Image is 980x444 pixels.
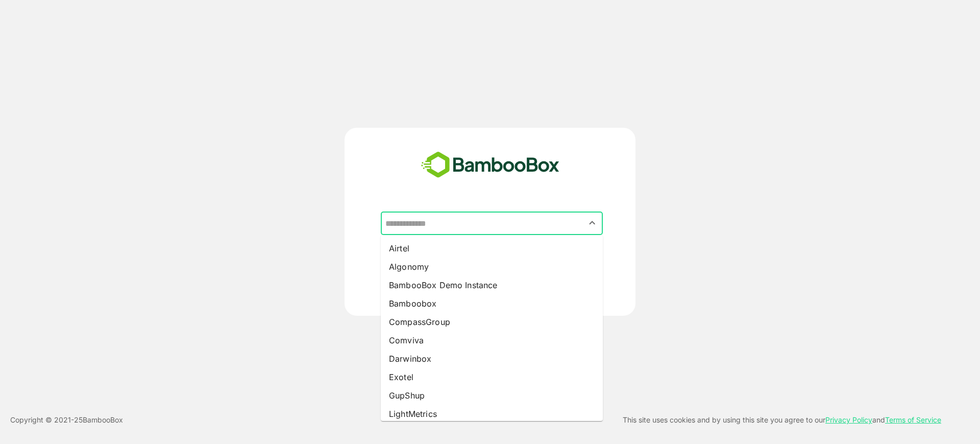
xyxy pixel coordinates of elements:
li: BambooBox Demo Instance [381,276,603,294]
li: CompassGroup [381,313,603,331]
a: Privacy Policy [825,415,872,424]
li: Exotel [381,368,603,386]
li: Darwinbox [381,349,603,368]
a: Terms of Service [885,415,941,424]
li: Comviva [381,331,603,349]
li: GupShup [381,386,603,405]
li: Algonomy [381,258,603,276]
p: Copyright © 2021- 25 BambooBox [10,414,123,426]
img: bamboobox [415,148,565,182]
p: This site uses cookies and by using this site you agree to our and [623,414,941,426]
li: Airtel [381,239,603,258]
li: LightMetrics [381,405,603,423]
button: Close [585,216,599,230]
li: Bamboobox [381,294,603,313]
